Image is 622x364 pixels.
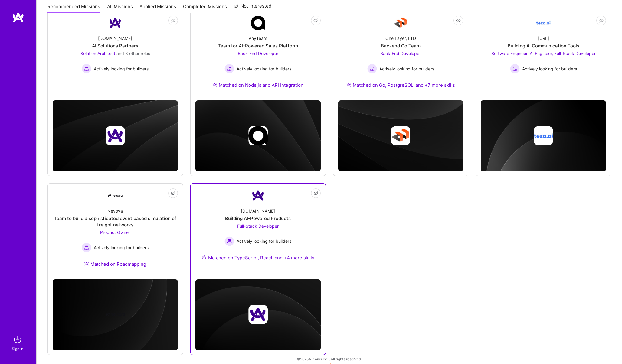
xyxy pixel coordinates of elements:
span: Back-End Developer [238,51,278,56]
div: One Layer, LTD [385,35,416,41]
span: Actively looking for builders [237,238,291,244]
img: Company Logo [108,16,123,30]
span: Actively looking for builders [379,66,434,72]
i: icon EyeClosed [599,18,604,23]
img: Company Logo [393,16,408,30]
a: Company Logo[DOMAIN_NAME]Building AI-Powered ProductsFull-Stack Developer Actively looking for bu... [195,188,321,268]
img: Company logo [534,126,553,145]
img: Actively looking for builders [82,243,91,252]
a: Company Logo[DOMAIN_NAME]AI Solutions PartnersSolution Architect and 3 other rolesActively lookin... [53,16,178,91]
div: Matched on TypeScript, React, and +4 more skills [202,255,314,261]
img: Company logo [106,305,125,324]
img: cover [195,279,321,350]
img: Company logo [391,126,410,145]
span: Actively looking for builders [94,244,149,251]
div: AI Solutions Partners [92,43,138,49]
img: Company Logo [108,194,123,197]
i: icon EyeClosed [171,18,175,23]
div: Nevoya [107,208,123,214]
a: Recommended Missions [47,3,100,13]
a: Applied Missions [139,3,176,13]
div: Backend Go Team [381,43,421,49]
div: Building AI Communication Tools [508,43,579,49]
img: sign in [11,333,24,346]
span: Software Engineer, AI Engineer, Full-Stack Developer [491,51,596,56]
img: cover [338,100,463,171]
img: cover [53,279,178,350]
span: Actively looking for builders [94,66,149,72]
img: Actively looking for builders [367,64,377,73]
img: Company Logo [251,188,265,203]
div: Building AI-Powered Products [225,215,291,222]
img: Actively looking for builders [82,64,91,73]
div: Team for AI-Powered Sales Platform [218,43,298,49]
div: Matched on Node.js and API Integration [212,82,303,88]
a: Company Logo[URL]Building AI Communication ToolsSoftware Engineer, AI Engineer, Full-Stack Develo... [481,16,606,91]
img: Ateam Purple Icon [346,82,351,87]
div: Team to build a sophisticated event based simulation of freight networks [53,215,178,228]
div: [DOMAIN_NAME] [241,208,275,214]
img: Company Logo [536,16,551,30]
img: Ateam Purple Icon [202,255,207,260]
i: icon EyeClosed [456,18,461,23]
img: Actively looking for builders [510,64,520,73]
span: Solution Architect [80,51,115,56]
span: Product Owner [100,230,130,235]
div: Matched on Roadmapping [84,261,146,267]
img: Actively looking for builders [224,236,234,246]
img: Ateam Purple Icon [212,82,217,87]
a: Company LogoOne Layer, LTDBackend Go TeamBack-End Developer Actively looking for buildersActively... [338,16,463,96]
a: All Missions [107,3,133,13]
a: Completed Missions [183,3,227,13]
span: and 3 other roles [116,51,150,56]
img: Actively looking for builders [224,64,234,73]
div: [DOMAIN_NAME] [98,35,132,41]
img: cover [195,100,321,171]
i: icon EyeClosed [313,191,318,196]
div: Matched on Go, PostgreSQL, and +7 more skills [346,82,455,88]
a: Company LogoNevoyaTeam to build a sophisticated event based simulation of freight networksProduct... [53,188,178,275]
img: Company logo [248,305,268,324]
img: Company logo [106,126,125,145]
img: Company Logo [251,16,265,30]
a: Not Interested [234,2,271,13]
span: Actively looking for builders [237,66,291,72]
i: icon EyeClosed [313,18,318,23]
img: logo [12,12,24,23]
div: Sign In [12,346,23,352]
div: [URL] [538,35,549,41]
span: Actively looking for builders [522,66,577,72]
a: Company LogoAnyTeamTeam for AI-Powered Sales PlatformBack-End Developer Actively looking for buil... [195,16,321,96]
a: sign inSign In [13,333,24,352]
img: Ateam Purple Icon [84,261,89,266]
i: icon EyeClosed [171,191,175,196]
div: AnyTeam [249,35,267,41]
img: cover [53,100,178,171]
img: Company logo [248,126,268,145]
span: Back-End Developer [380,51,421,56]
span: Full-Stack Developer [237,223,279,229]
img: cover [481,100,606,171]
